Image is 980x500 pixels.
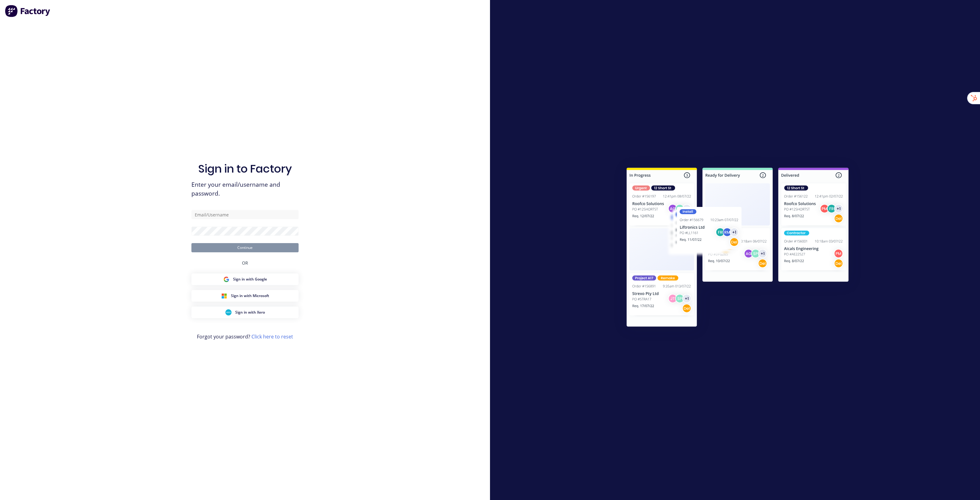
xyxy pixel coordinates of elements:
[233,277,267,282] span: Sign in with Google
[191,210,299,219] input: Email/Username
[223,276,229,282] img: Google Sign in
[231,293,269,299] span: Sign in with Microsoft
[251,333,293,340] a: Click here to reset
[5,5,51,17] img: Factory
[191,307,299,318] button: Xero Sign inSign in with Xero
[242,252,248,273] div: OR
[225,309,232,315] img: Xero Sign in
[198,162,292,175] h1: Sign in to Factory
[235,310,265,315] span: Sign in with Xero
[191,273,299,285] button: Google Sign inSign in with Google
[191,180,299,198] span: Enter your email/username and password.
[191,243,299,252] button: Continue
[197,333,293,340] span: Forgot your password?
[191,290,299,302] button: Microsoft Sign inSign in with Microsoft
[613,155,862,341] img: Sign in
[221,293,227,299] img: Microsoft Sign in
